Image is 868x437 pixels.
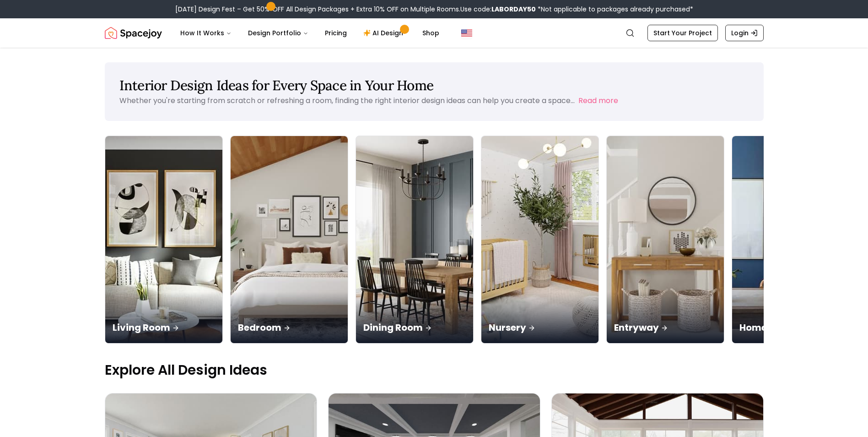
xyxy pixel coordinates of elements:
[105,18,764,48] nav: Global
[119,77,749,93] h1: Interior Design Ideas for Every Space in Your Home
[578,95,618,106] button: Read more
[173,24,239,42] button: How It Works
[105,136,223,344] a: Living RoomLiving Room
[356,136,474,344] a: Dining RoomDining Room
[460,5,536,14] span: Use code:
[491,5,536,14] b: LABORDAY50
[105,24,162,42] img: Spacejoy Logo
[230,136,348,344] a: BedroomBedroom
[113,321,215,334] p: Living Room
[173,24,447,42] nav: Main
[119,95,575,106] p: Whether you're starting from scratch or refreshing a room, finding the right interior design idea...
[415,24,447,42] a: Shop
[231,136,348,343] img: Bedroom
[241,24,316,42] button: Design Portfolio
[105,24,162,42] a: Spacejoy
[614,321,717,334] p: Entryway
[607,136,724,343] img: Entryway
[732,136,849,343] img: Home Office
[732,136,850,344] a: Home OfficeHome Office
[739,321,842,334] p: Home Office
[606,136,724,344] a: EntrywayEntryway
[481,136,598,343] img: Nursery
[105,136,222,343] img: Living Room
[105,362,764,378] p: Explore All Design Ideas
[647,25,718,41] a: Start Your Project
[489,321,591,334] p: Nursery
[461,27,472,38] img: United States
[481,136,599,344] a: NurseryNursery
[238,321,340,334] p: Bedroom
[725,25,764,41] a: Login
[356,136,473,343] img: Dining Room
[175,5,693,14] div: [DATE] Design Fest – Get 50% OFF All Design Packages + Extra 10% OFF on Multiple Rooms.
[318,24,354,42] a: Pricing
[363,321,466,334] p: Dining Room
[356,24,413,42] a: AI Design
[536,5,693,14] span: *Not applicable to packages already purchased*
